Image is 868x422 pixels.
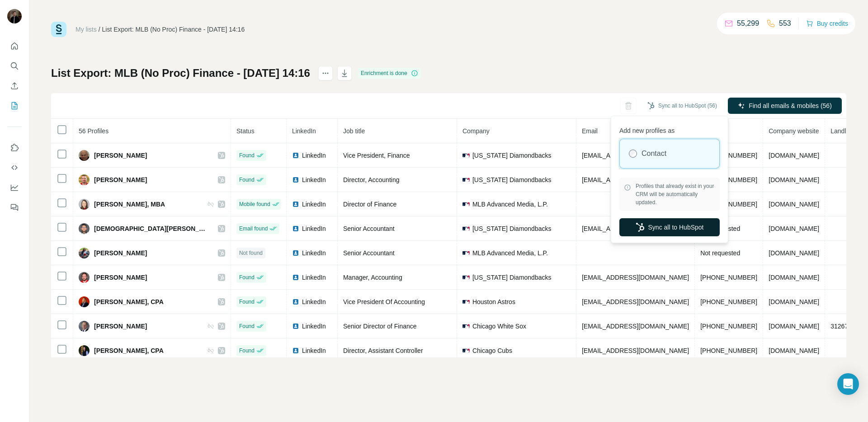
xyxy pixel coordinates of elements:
[830,127,854,135] span: Landline
[292,152,299,159] img: LinkedIn logo
[343,225,395,232] span: Senior Accountant
[75,26,97,33] a: My lists
[292,298,299,305] img: LinkedIn logo
[239,151,255,159] span: Found
[700,152,757,159] span: [PHONE_NUMBER]
[79,150,90,161] img: Avatar
[102,25,245,34] div: List Export: MLB (No Proc) Finance - [DATE] 14:16
[343,274,402,281] span: Manager, Accounting
[700,274,757,281] span: [PHONE_NUMBER]
[79,296,90,307] img: Avatar
[292,225,299,232] img: LinkedIn logo
[7,58,22,74] button: Search
[582,176,689,183] span: [EMAIL_ADDRESS][DOMAIN_NAME]
[94,175,147,184] span: [PERSON_NAME]
[462,152,470,159] img: company-logo
[302,200,326,209] span: LinkedIn
[700,249,740,257] span: Not requested
[582,323,689,330] span: [EMAIL_ADDRESS][DOMAIN_NAME]
[582,127,598,135] span: Email
[7,179,22,196] button: Dashboard
[462,127,490,135] span: Company
[769,152,819,159] span: [DOMAIN_NAME]
[239,200,270,208] span: Mobile found
[769,274,819,281] span: [DOMAIN_NAME]
[79,223,90,234] img: Avatar
[94,249,147,258] span: [PERSON_NAME]
[302,273,326,282] span: LinkedIn
[462,201,470,208] img: company-logo
[302,175,326,184] span: LinkedIn
[749,101,832,110] span: Find all emails & mobiles (56)
[94,224,209,233] span: [DEMOGRAPHIC_DATA][PERSON_NAME]
[462,298,470,305] img: company-logo
[472,249,548,258] span: MLB Advanced Media, L.P.
[472,175,552,184] span: [US_STATE] Diamondbacks
[769,225,819,232] span: [DOMAIN_NAME]
[830,323,866,330] span: 3126745403
[700,347,757,354] span: [PHONE_NUMBER]
[343,152,410,159] span: Vice President, Finance
[94,346,164,355] span: [PERSON_NAME], CPA
[7,140,22,156] button: Use Surfe on LinkedIn
[641,99,723,113] button: Sync all to HubSpot (56)
[779,18,791,29] p: 553
[239,347,255,355] span: Found
[462,323,470,330] img: company-logo
[700,176,757,183] span: [PHONE_NUMBER]
[51,66,310,80] h1: List Export: MLB (No Proc) Finance - [DATE] 14:16
[51,22,66,37] img: Surfe Logo
[79,248,90,258] img: Avatar
[7,98,22,114] button: My lists
[302,297,326,306] span: LinkedIn
[239,225,268,233] span: Email found
[302,249,326,258] span: LinkedIn
[462,176,470,183] img: company-logo
[769,323,819,330] span: [DOMAIN_NAME]
[7,38,22,54] button: Quick start
[728,98,842,114] button: Find all emails & mobiles (56)
[769,249,819,257] span: [DOMAIN_NAME]
[582,274,689,281] span: [EMAIL_ADDRESS][DOMAIN_NAME]
[239,273,255,281] span: Found
[769,298,819,305] span: [DOMAIN_NAME]
[292,347,299,354] img: LinkedIn logo
[302,224,326,233] span: LinkedIn
[343,249,395,257] span: Senior Accountant
[7,199,22,216] button: Feedback
[236,127,255,135] span: Status
[582,225,689,232] span: [EMAIL_ADDRESS][DOMAIN_NAME]
[472,224,552,233] span: [US_STATE] Diamondbacks
[472,151,552,160] span: [US_STATE] Diamondbacks
[619,218,720,236] button: Sync all to HubSpot
[582,152,689,159] span: [EMAIL_ADDRESS][DOMAIN_NAME]
[94,322,147,331] span: [PERSON_NAME]
[292,201,299,208] img: LinkedIn logo
[343,347,423,354] span: Director, Assistant Controller
[700,201,757,208] span: [PHONE_NUMBER]
[769,176,819,183] span: [DOMAIN_NAME]
[769,347,819,354] span: [DOMAIN_NAME]
[302,322,326,331] span: LinkedIn
[343,127,365,135] span: Job title
[94,273,147,282] span: [PERSON_NAME]
[343,176,400,183] span: Director, Accounting
[582,347,689,354] span: [EMAIL_ADDRESS][DOMAIN_NAME]
[292,127,316,135] span: LinkedIn
[239,322,255,330] span: Found
[239,298,255,306] span: Found
[318,66,333,80] button: actions
[239,249,263,257] span: Not found
[642,148,666,159] label: Contact
[769,201,819,208] span: [DOMAIN_NAME]
[7,159,22,176] button: Use Surfe API
[239,176,255,184] span: Found
[99,25,100,34] li: /
[302,151,326,160] span: LinkedIn
[737,18,759,29] p: 55,299
[302,346,326,355] span: LinkedIn
[472,200,548,209] span: MLB Advanced Media, L.P.
[79,127,108,135] span: 56 Profiles
[462,225,470,232] img: company-logo
[292,176,299,183] img: LinkedIn logo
